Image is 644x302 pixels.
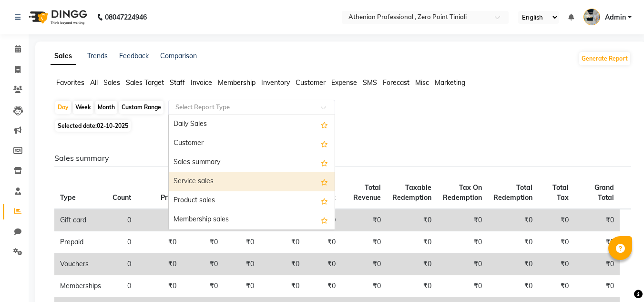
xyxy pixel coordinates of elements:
[321,138,328,149] span: Add this report to Favorites List
[435,78,465,87] span: Marketing
[137,275,182,297] td: ₹0
[488,275,538,297] td: ₹0
[321,119,328,130] span: Add this report to Favorites List
[107,209,137,231] td: 0
[107,231,137,253] td: 0
[119,52,149,60] a: Feedback
[574,275,620,297] td: ₹0
[54,275,107,297] td: Memberships
[169,210,335,229] div: Membership sales
[119,101,164,114] div: Custom Range
[169,172,335,191] div: Service sales
[260,253,305,275] td: ₹0
[488,209,538,231] td: ₹0
[24,4,90,31] img: logo
[137,253,182,275] td: ₹0
[54,154,624,163] h6: Sales summary
[107,253,137,275] td: 0
[305,231,341,253] td: ₹0
[169,115,335,134] div: Daily Sales
[60,193,76,202] span: Type
[54,209,107,231] td: Gift card
[579,52,630,65] button: Generate Report
[353,183,381,202] span: Total Revenue
[73,101,93,114] div: Week
[97,122,128,129] span: 02-10-2025
[605,12,626,22] span: Admin
[55,101,71,114] div: Day
[218,78,256,87] span: Membership
[224,231,260,253] td: ₹0
[383,78,409,87] span: Forecast
[363,78,377,87] span: SMS
[321,195,328,207] span: Add this report to Favorites List
[305,253,341,275] td: ₹0
[437,253,488,275] td: ₹0
[415,78,429,87] span: Misc
[341,275,387,297] td: ₹0
[574,253,620,275] td: ₹0
[105,4,147,31] b: 08047224946
[137,209,182,231] td: ₹0
[107,275,137,297] td: 0
[331,78,357,87] span: Expense
[182,253,224,275] td: ₹0
[488,231,538,253] td: ₹0
[437,231,488,253] td: ₹0
[182,275,224,297] td: ₹0
[103,78,120,87] span: Sales
[437,275,488,297] td: ₹0
[170,78,185,87] span: Staff
[321,176,328,187] span: Add this report to Favorites List
[137,231,182,253] td: ₹0
[387,231,437,253] td: ₹0
[191,78,212,87] span: Invoice
[260,231,305,253] td: ₹0
[112,193,131,202] span: Count
[56,78,84,87] span: Favorites
[574,209,620,231] td: ₹0
[321,157,328,168] span: Add this report to Favorites List
[387,275,437,297] td: ₹0
[160,52,197,60] a: Comparison
[296,78,326,87] span: Customer
[182,231,224,253] td: ₹0
[594,183,614,202] span: Grand Total
[443,183,482,202] span: Tax On Redemption
[126,78,164,87] span: Sales Target
[538,231,574,253] td: ₹0
[168,115,335,230] ng-dropdown-panel: Options list
[169,191,335,210] div: Product sales
[321,214,328,226] span: Add this report to Favorites List
[538,275,574,297] td: ₹0
[538,209,574,231] td: ₹0
[87,52,108,60] a: Trends
[305,275,341,297] td: ₹0
[437,209,488,231] td: ₹0
[538,253,574,275] td: ₹0
[261,78,290,87] span: Inventory
[260,275,305,297] td: ₹0
[488,253,538,275] td: ₹0
[169,153,335,172] div: Sales summary
[54,231,107,253] td: Prepaid
[387,253,437,275] td: ₹0
[55,120,131,132] span: Selected date:
[224,253,260,275] td: ₹0
[341,231,387,253] td: ₹0
[574,231,620,253] td: ₹0
[552,183,569,202] span: Total Tax
[51,48,76,65] a: Sales
[583,9,600,25] img: Admin
[341,253,387,275] td: ₹0
[161,193,176,202] span: Price
[54,253,107,275] td: Vouchers
[90,78,98,87] span: All
[387,209,437,231] td: ₹0
[392,183,431,202] span: Taxable Redemption
[341,209,387,231] td: ₹0
[169,134,335,153] div: Customer
[224,275,260,297] td: ₹0
[95,101,117,114] div: Month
